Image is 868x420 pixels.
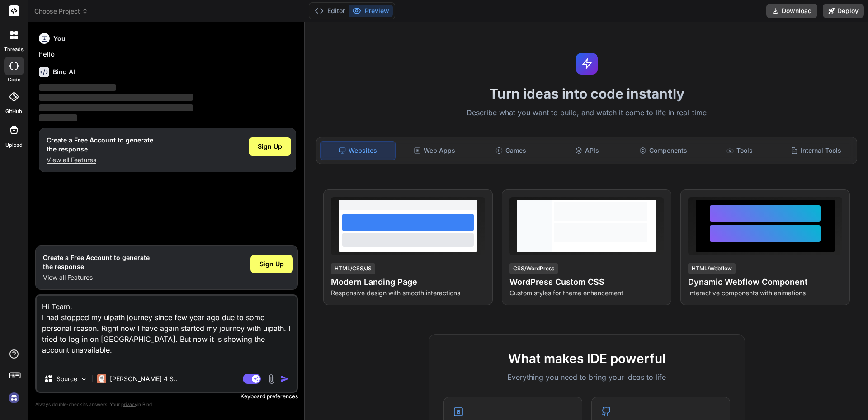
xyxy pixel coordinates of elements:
[43,273,150,282] p: View all Features
[311,5,349,17] button: Editor
[550,141,624,160] div: APIs
[43,253,150,271] h1: Create a Free Account to generate the response
[778,141,853,160] div: Internal Tools
[8,76,20,84] label: code
[5,142,23,149] label: Upload
[823,4,864,18] button: Deploy
[57,374,77,383] p: Source
[97,374,106,383] img: Claude 4 Sonnet
[320,141,396,160] div: Websites
[47,136,153,154] h1: Create a Free Account to generate the response
[39,104,193,111] span: ‌
[443,372,730,382] p: Everything you need to bring your ideas to life
[110,374,177,383] p: [PERSON_NAME] 4 S..
[53,34,66,43] h6: You
[626,141,701,160] div: Components
[34,7,88,16] span: Choose Project
[6,390,22,406] img: signin
[509,276,664,288] h4: WordPress Custom CSS
[311,85,863,102] h1: Turn ideas into code instantly
[39,94,193,101] span: ‌
[443,349,730,368] h2: What makes IDE powerful
[39,49,296,60] p: hello
[39,84,116,91] span: ‌
[688,263,736,274] div: HTML/Webflow
[280,374,289,383] img: icon
[258,142,282,151] span: Sign Up
[80,375,88,383] img: Pick Models
[37,296,297,366] textarea: Hi Team, I had stopped my uipath journey since few year ago due to some personal reason. Right no...
[39,114,77,121] span: ‌
[331,288,485,297] p: Responsive design with smooth interactions
[688,276,842,288] h4: Dynamic Webflow Component
[266,374,277,384] img: attachment
[5,108,22,115] label: GitHub
[349,5,393,17] button: Preview
[397,141,472,160] div: Web Apps
[331,276,485,288] h4: Modern Landing Page
[703,141,777,160] div: Tools
[474,141,548,160] div: Games
[766,4,817,18] button: Download
[311,107,863,119] p: Describe what you want to build, and watch it come to life in real-time
[331,263,375,274] div: HTML/CSS/JS
[47,156,153,165] p: View all Features
[53,67,75,76] h6: Bind AI
[35,393,298,400] p: Keyboard preferences
[509,288,664,297] p: Custom styles for theme enhancement
[509,263,558,274] div: CSS/WordPress
[4,46,24,53] label: threads
[35,400,298,409] p: Always double-check its answers. Your in Bind
[259,260,284,269] span: Sign Up
[688,288,842,297] p: Interactive components with animations
[121,401,137,407] span: privacy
